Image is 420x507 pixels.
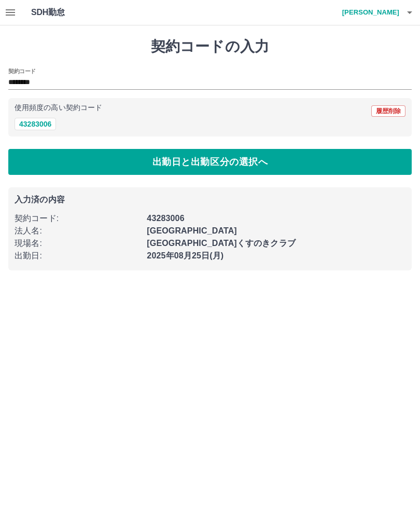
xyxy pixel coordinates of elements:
[15,237,141,250] p: 現場名 :
[147,251,223,260] b: 2025年08月25日(月)
[8,38,412,56] h1: 契約コードの入力
[15,225,141,237] p: 法人名 :
[147,239,296,248] b: [GEOGRAPHIC_DATA]くすのきクラブ
[8,149,412,175] button: 出勤日と出勤区分の選択へ
[15,104,102,112] p: 使用頻度の高い契約コード
[15,196,405,204] p: 入力済の内容
[15,212,141,225] p: 契約コード :
[147,214,184,223] b: 43283006
[15,118,56,130] button: 43283006
[147,226,237,235] b: [GEOGRAPHIC_DATA]
[371,105,405,117] button: 履歴削除
[8,67,36,75] h2: 契約コード
[15,250,141,262] p: 出勤日 :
